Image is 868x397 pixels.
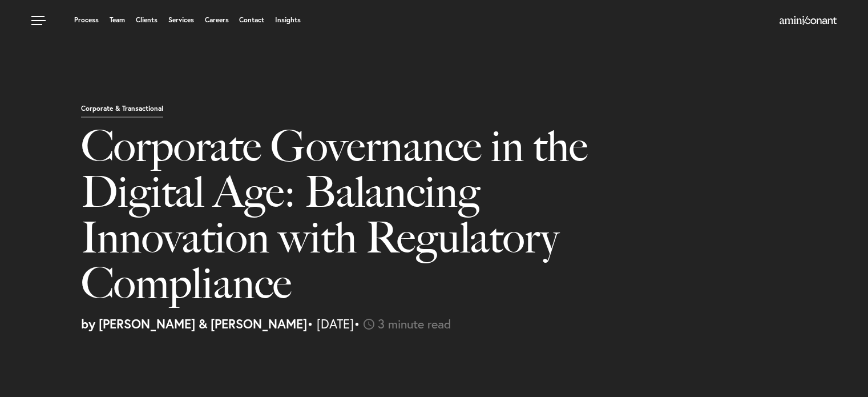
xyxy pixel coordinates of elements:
[354,315,360,332] span: •
[239,17,264,23] a: Contact
[110,17,125,23] a: Team
[81,105,163,118] p: Corporate & Transactional
[780,17,837,26] a: Home
[81,315,307,332] strong: by [PERSON_NAME] & [PERSON_NAME]
[780,16,837,25] img: Amini & Conant
[81,123,626,318] h1: Corporate Governance in the Digital Age: Balancing Innovation with Regulatory Compliance
[275,17,301,23] a: Insights
[136,17,158,23] a: Clients
[74,17,99,23] a: Process
[378,315,451,332] span: 3 minute read
[205,17,229,23] a: Careers
[364,319,374,330] img: icon-time-light.svg
[81,318,859,330] p: • [DATE]
[168,17,194,23] a: Services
